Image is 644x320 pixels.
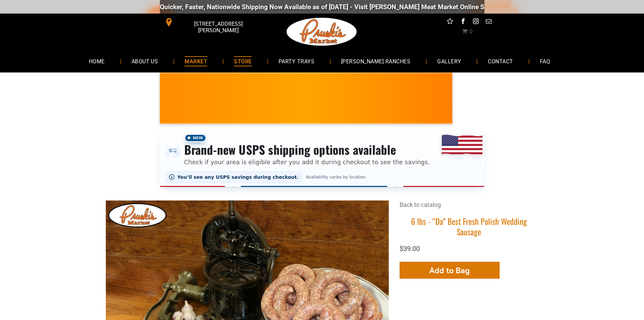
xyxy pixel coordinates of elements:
a: GALLERY [427,52,471,70]
a: MARKET [174,52,217,70]
span: You’ll see any USPS savings during checkout. [177,174,299,180]
span: $39.00 [400,244,420,253]
p: Check if your area is eligible after you add it during checkout to see the savings. [184,157,430,167]
span: MARKET [185,56,207,66]
a: [DOMAIN_NAME][URL] [415,3,481,11]
a: [STREET_ADDRESS][PERSON_NAME] [160,17,263,27]
a: HOME [79,52,115,70]
div: Quicker, Faster, Nationwide Shipping Now Available as of [DATE] - Visit [PERSON_NAME] Meat Market... [71,3,481,11]
a: [PERSON_NAME] RANCHES [331,52,421,70]
a: CONTACT [478,52,523,70]
a: Back to catalog [400,201,441,208]
a: STORE [224,52,262,70]
div: Breadcrumbs [400,200,539,216]
span: Add to Bag [429,265,470,275]
span: [PERSON_NAME] MARKET [330,103,463,114]
a: facebook [458,17,467,27]
a: ABOUT US [121,52,168,70]
a: FAQ [530,52,560,70]
button: Add to Bag [400,262,500,279]
span: 0 [469,28,473,35]
a: Social network [446,17,454,27]
span: New [184,134,207,142]
a: instagram [471,17,480,27]
div: Shipping options announcement [160,129,484,187]
span: [STREET_ADDRESS][PERSON_NAME] [174,17,262,37]
a: PARTY TRAYS [268,52,325,70]
a: email [484,17,493,27]
img: Pruski-s+Market+HQ+Logo2-1920w.png [285,14,358,50]
h3: Brand-new USPS shipping options available [184,142,430,157]
h1: 6 lbs - “Da” Best Fresh Polish Wedding Sausage [400,216,539,237]
span: Availability varies by location. [305,175,368,179]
